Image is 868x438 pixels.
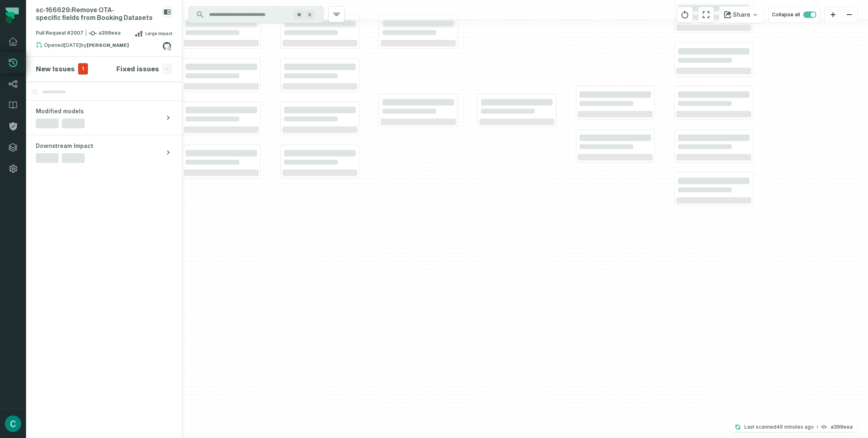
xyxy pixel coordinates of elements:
[64,42,81,48] relative-time: Oct 7, 2025, 5:27 PM GMT+2
[145,30,172,37] span: Large Impact
[36,7,159,22] div: sc-166629: Remove OTA-specific fields from Booking Datasets
[36,107,84,115] span: Modified models
[294,10,304,20] span: Press ⌘ + K to focus the search bar
[26,101,182,135] button: Modified models
[831,425,853,429] h4: a399eea
[78,63,88,75] span: 1
[36,142,93,150] span: Downstream Impact
[730,422,857,432] button: Last scanned[DATE] 11:39:50a399eea
[841,7,857,23] button: zoom out
[87,43,129,48] strong: Cristian Gómez (cgomezFH)
[36,64,75,74] h4: New Issues
[305,10,315,20] span: Press ⌘ + K to focus the search bar
[116,64,159,74] h4: Fixed issues
[825,7,841,23] button: zoom in
[768,7,820,23] button: Collapse all
[5,416,21,432] img: avatar of Cristian Gomez
[162,63,172,75] span: -
[776,424,814,430] relative-time: Oct 9, 2025, 11:39 AM GMT+2
[719,7,763,23] button: Share
[26,135,182,169] button: Downstream Impact
[36,63,172,75] button: New Issues1Fixed issues-
[162,41,172,51] a: View on github
[36,29,120,37] span: Pull Request #2007 a399eea
[744,423,814,431] p: Last scanned
[36,42,162,51] div: Opened by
